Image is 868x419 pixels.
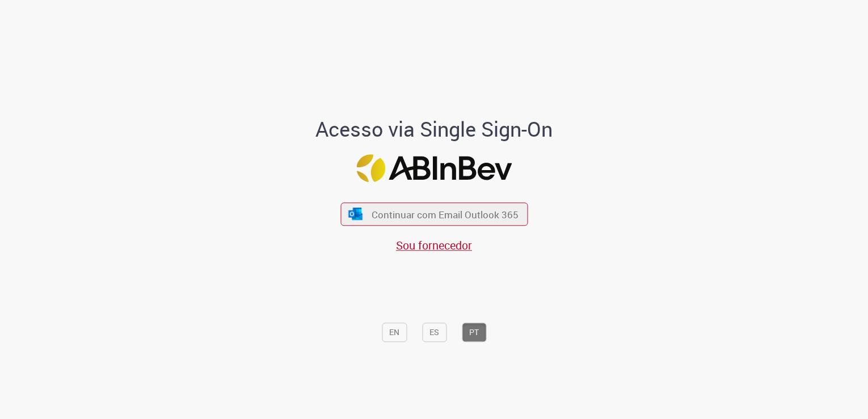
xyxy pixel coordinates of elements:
[396,238,472,253] a: Sou fornecedor
[348,208,364,220] img: ícone Azure/Microsoft 360
[372,208,519,221] span: Continuar com Email Outlook 365
[422,323,446,342] button: ES
[277,118,592,141] h1: Acesso via Single Sign-On
[462,323,486,342] button: PT
[382,323,407,342] button: EN
[340,202,528,226] button: ícone Azure/Microsoft 360 Continuar com Email Outlook 365
[356,154,512,182] img: Logo ABInBev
